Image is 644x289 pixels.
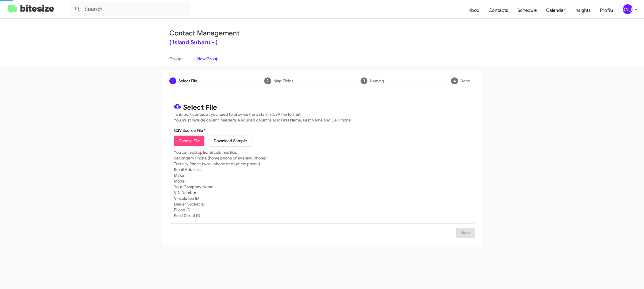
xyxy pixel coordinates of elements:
[541,2,570,19] a: Calendar
[179,136,200,146] span: Choose File
[214,136,247,146] span: Download Sample
[463,2,484,19] a: Inbox
[461,228,470,238] span: Next
[618,4,638,14] button: [PERSON_NAME]
[70,2,190,16] input: Search
[174,103,470,110] mat-card-title: Select File
[484,2,513,19] a: Contacts
[162,51,190,66] a: Groups
[456,228,475,238] button: Next
[174,128,206,133] label: CSV Source File *
[169,29,239,37] a: Contact Management
[209,136,252,146] button: Download Sample
[190,51,225,66] a: New Group
[513,2,541,19] a: Schedule
[174,149,470,218] mat-card-subtitle: You can add optional columns like: Secondary Phone (home phone or evening phone) Tertiary Phone (...
[570,2,595,19] a: Insights
[174,111,470,123] mat-card-subtitle: To import contacts, you need to provide the data in a CSV file format. You must include column he...
[169,40,475,45] div: ( Island Subaru - )
[174,136,204,146] button: Choose File
[595,2,618,19] a: Profile
[623,4,632,14] div: [PERSON_NAME]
